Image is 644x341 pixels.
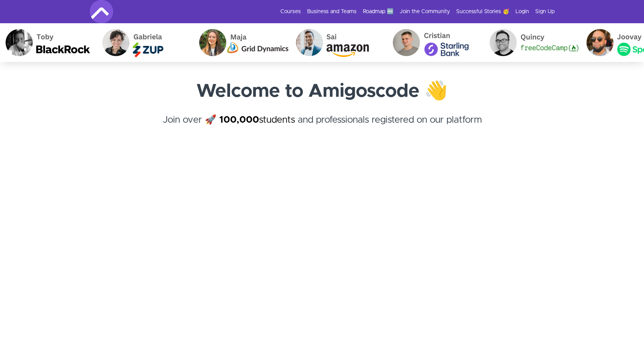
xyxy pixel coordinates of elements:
[363,8,393,15] a: Roadmap 🆕
[97,23,194,62] img: Gabriela
[515,8,529,15] a: Login
[219,115,259,125] strong: 100,000
[456,8,509,15] a: Successful Stories 🥳
[307,8,357,15] a: Business and Teams
[90,113,555,141] h4: Join over 🚀 and professionals registered on our platform
[400,8,450,15] a: Join the Community
[196,82,448,101] strong: Welcome to Amigoscode 👋
[387,23,484,62] img: Cristian
[290,23,387,62] img: Sai
[484,23,581,62] img: Quincy
[194,23,290,62] img: Maja
[280,8,301,15] a: Courses
[219,115,295,125] a: 100,000students
[535,8,555,15] a: Sign Up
